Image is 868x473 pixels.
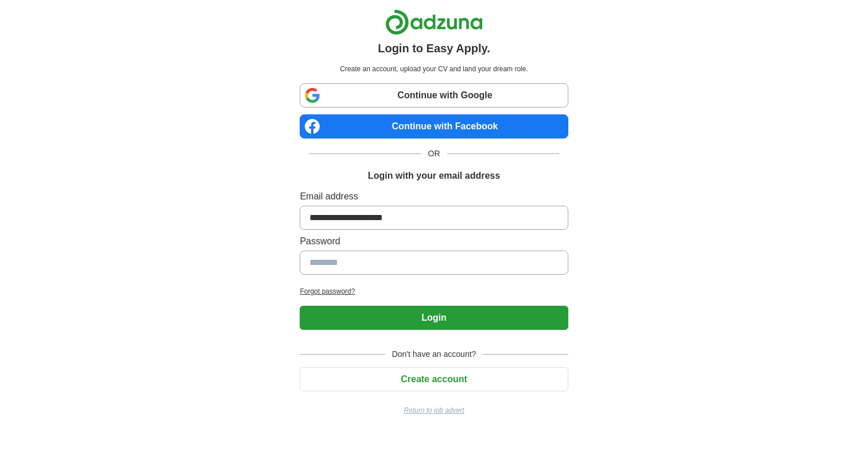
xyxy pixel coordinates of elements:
[300,83,568,107] a: Continue with Google
[368,169,500,183] h1: Login with your email address
[300,190,568,203] label: Email address
[300,374,568,384] a: Create account
[300,405,568,416] a: Return to job advert
[300,114,568,139] a: Continue with Facebook
[378,40,490,57] h1: Login to Easy Apply.
[385,348,483,360] span: Don't have an account?
[300,286,568,297] a: Forgot password?
[385,9,483,35] img: Adzuna logo
[302,64,565,74] p: Create an account, upload your CV and land your dream role.
[421,148,447,160] span: OR
[300,367,568,391] button: Create account
[300,306,568,330] button: Login
[300,234,568,248] label: Password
